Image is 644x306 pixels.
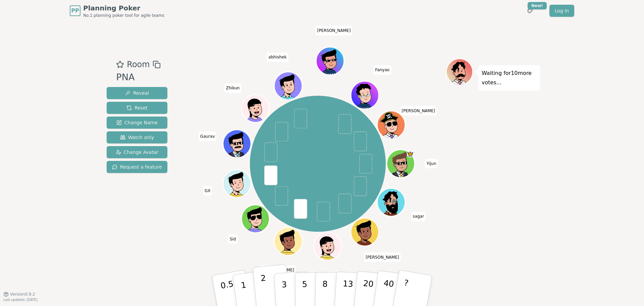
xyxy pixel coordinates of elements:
[3,298,38,302] span: Last updated: [DATE]
[411,212,426,221] span: Click to change your name
[107,87,167,99] button: Reveal
[116,58,124,71] button: Add as favourite
[199,132,217,141] span: Click to change your name
[83,3,164,13] span: Planning Poker
[482,69,537,87] p: Waiting for 10 more votes...
[107,161,167,173] button: Request a feature
[107,102,167,114] button: Reset
[125,90,149,96] span: Reveal
[374,65,391,75] span: Click to change your name
[116,71,160,84] div: PNA
[127,58,150,71] span: Room
[112,164,162,170] span: Request a feature
[400,106,437,116] span: Click to change your name
[126,104,148,111] span: Reset
[425,159,438,168] span: Click to change your name
[107,117,167,129] button: Change Name
[549,5,574,17] a: Log in
[107,146,167,158] button: Change Avatar
[120,134,154,141] span: Watch only
[224,84,241,93] span: Click to change your name
[10,292,35,297] span: Version 0.9.2
[309,272,354,281] span: Click to change your name
[71,7,79,15] span: PP
[116,119,158,126] span: Change Name
[116,149,159,156] span: Change Avatar
[528,2,547,9] div: New!
[203,186,212,196] span: Click to change your name
[107,131,167,143] button: Watch only
[228,234,238,244] span: Click to change your name
[83,13,164,18] span: No.1 planning poker tool for agile teams
[267,53,288,62] span: Click to change your name
[524,5,536,17] button: New!
[3,292,35,297] button: Version0.9.2
[316,26,353,36] span: Click to change your name
[315,233,341,259] button: Click to change your avatar
[259,265,296,275] span: Click to change your name
[407,150,414,158] span: Yijun is the host
[70,3,164,18] a: PPPlanning PokerNo.1 planning poker tool for agile teams
[364,253,401,262] span: Click to change your name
